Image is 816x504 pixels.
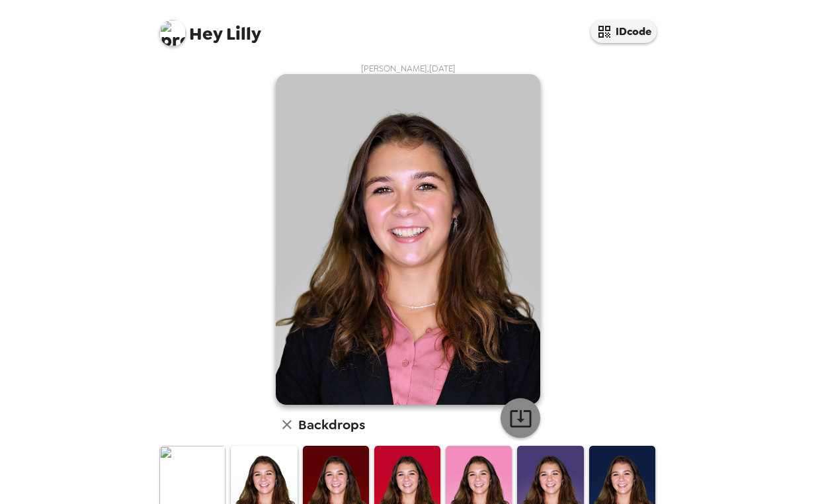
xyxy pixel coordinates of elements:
[298,414,365,435] h6: Backdrops
[189,22,222,46] span: Hey
[361,63,456,74] span: [PERSON_NAME] , [DATE]
[159,20,186,46] img: profile pic
[159,13,261,43] span: Lilly
[276,74,540,405] img: user
[591,20,657,43] button: IDcode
